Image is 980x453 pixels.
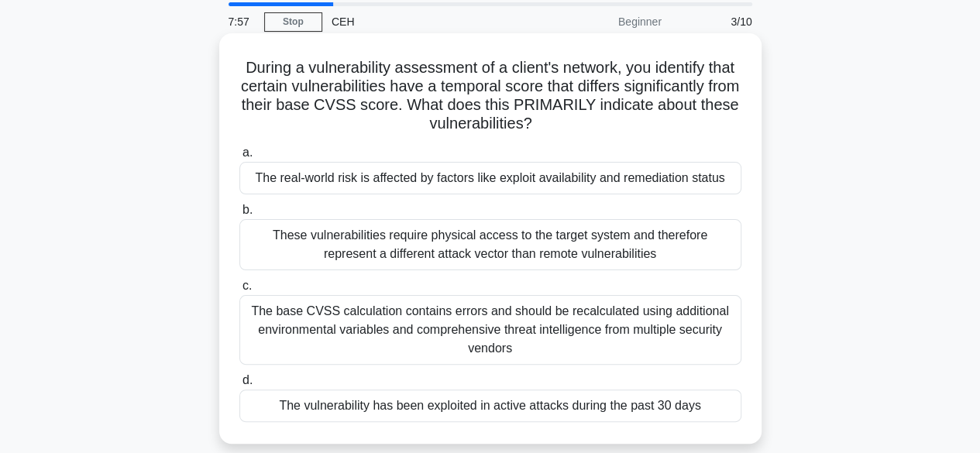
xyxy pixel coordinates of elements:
span: a. [242,146,253,159]
div: The base CVSS calculation contains errors and should be recalculated using additional environment... [239,295,741,365]
div: 3/10 [671,6,762,37]
div: These vulnerabilities require physical access to the target system and therefore represent a diff... [239,219,741,270]
h5: During a vulnerability assessment of a client's network, you identify that certain vulnerabilitie... [238,58,743,134]
span: d. [242,373,253,386]
div: 7:57 [219,6,264,37]
a: Stop [264,12,322,32]
span: b. [242,203,253,216]
div: The vulnerability has been exploited in active attacks during the past 30 days [239,390,741,422]
div: Beginner [535,6,671,37]
div: The real-world risk is affected by factors like exploit availability and remediation status [239,162,741,194]
span: c. [242,279,252,292]
div: CEH [322,6,535,37]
